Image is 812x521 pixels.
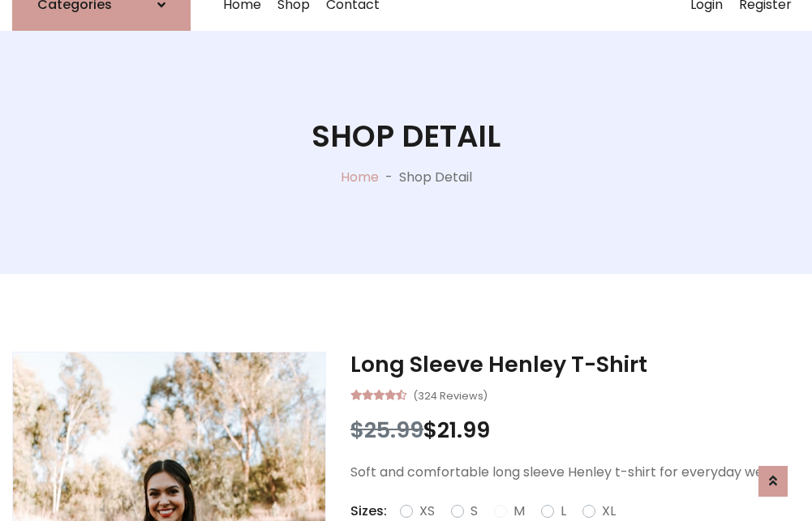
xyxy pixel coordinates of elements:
label: XL [602,502,616,521]
h3: $ [350,417,800,443]
p: Shop Detail [399,168,472,187]
h1: Shop Detail [311,118,501,154]
h3: Long Sleeve Henley T-Shirt [350,352,800,378]
span: $25.99 [350,415,423,445]
p: - [379,168,399,187]
label: XS [419,502,435,521]
label: M [513,502,525,521]
label: S [470,502,478,521]
label: L [561,502,566,521]
a: Home [341,168,379,186]
small: (324 Reviews) [413,385,488,404]
span: 21.99 [437,415,490,445]
p: Soft and comfortable long sleeve Henley t-shirt for everyday wear. [350,463,800,482]
p: Sizes: [350,502,387,521]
